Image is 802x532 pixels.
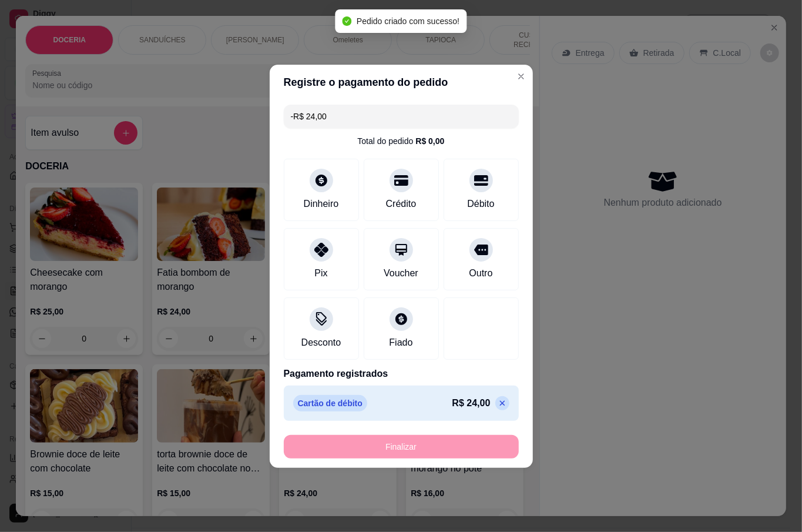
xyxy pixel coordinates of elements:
p: Pagamento registrados [284,367,519,381]
span: Pedido criado com sucesso! [357,16,459,26]
div: Crédito [386,197,417,211]
header: Registre o pagamento do pedido [270,65,533,100]
span: check-circle [343,16,352,26]
div: Total do pedido [357,135,444,147]
div: Outro [469,266,492,280]
p: Cartão de débito [293,395,367,411]
p: R$ 24,00 [452,396,491,410]
div: Desconto [301,336,341,350]
div: Débito [467,197,494,211]
div: Pix [314,266,327,280]
input: Ex.: hambúrguer de cordeiro [291,105,512,128]
div: Voucher [384,266,418,280]
div: Dinheiro [304,197,339,211]
div: Fiado [389,336,412,350]
div: R$ 0,00 [415,135,444,147]
button: Close [512,67,531,86]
